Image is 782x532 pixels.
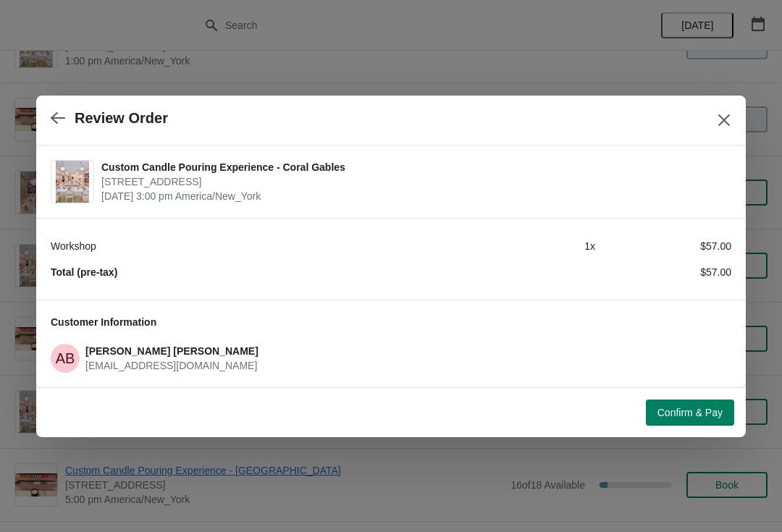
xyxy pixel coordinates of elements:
[51,266,117,278] strong: Total (pre-tax)
[657,407,723,418] span: Confirm & Pay
[85,345,258,357] span: [PERSON_NAME] [PERSON_NAME]
[56,350,75,366] text: AB
[51,344,80,373] span: Albert
[56,161,90,203] img: Custom Candle Pouring Experience - Coral Gables | 154 Giralda Avenue, Coral Gables, FL, USA | Aug...
[101,189,724,203] span: [DATE] 3:00 pm America/New_York
[101,174,724,189] span: [STREET_ADDRESS]
[595,239,731,253] div: $57.00
[51,239,459,253] div: Workshop
[51,316,156,328] span: Customer Information
[85,360,257,371] span: [EMAIL_ADDRESS][DOMAIN_NAME]
[101,160,724,174] span: Custom Candle Pouring Experience - Coral Gables
[646,400,734,426] button: Confirm & Pay
[711,107,737,133] button: Close
[459,239,595,253] div: 1 x
[595,265,731,279] div: $57.00
[75,110,168,127] h2: Review Order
